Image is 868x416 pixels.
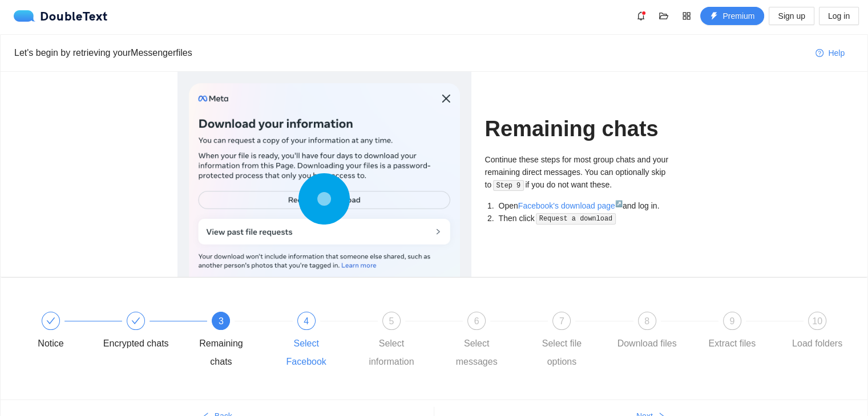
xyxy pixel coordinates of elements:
[806,44,854,62] button: question-circleHelp
[710,12,718,21] span: thunderbolt
[358,312,443,371] div: 5Select information
[389,316,394,326] span: 5
[518,201,623,210] a: Facebook's download page↗
[778,10,805,22] span: Sign up
[273,312,358,371] div: 4Select Facebook
[103,335,169,353] div: Encrypted chats
[14,46,806,60] div: Let's begin by retrieving your Messenger files
[812,316,822,326] span: 10
[559,316,564,326] span: 7
[103,312,188,353] div: Encrypted chats
[131,316,140,325] span: check
[496,199,691,212] li: Open and log in.
[792,335,842,353] div: Load folders
[819,7,859,25] button: Log in
[536,213,616,225] code: Request a download
[46,316,55,325] span: check
[14,10,108,22] a: logoDoubleText
[358,335,425,371] div: Select information
[729,316,734,326] span: 9
[708,335,756,353] div: Extract files
[18,312,103,353] div: Notice
[678,11,695,21] span: appstore
[677,7,696,25] button: appstore
[219,316,224,326] span: 3
[188,312,273,371] div: 3Remaining chats
[769,7,814,25] button: Sign up
[443,335,510,371] div: Select messages
[493,180,524,191] code: Step 9
[443,312,528,371] div: 6Select messages
[14,10,108,22] div: DoubleText
[528,312,613,371] div: 7Select file options
[304,316,309,326] span: 4
[632,7,650,25] button: bell
[485,153,691,191] p: Continue these steps for most group chats and your remaining direct messages. You can optionally ...
[14,10,40,22] img: logo
[474,316,479,326] span: 6
[273,335,340,371] div: Select Facebook
[485,116,691,142] h1: Remaining chats
[828,10,850,22] span: Log in
[644,316,649,326] span: 8
[784,312,850,353] div: 10Load folders
[828,47,845,59] span: Help
[614,312,699,353] div: 8Download files
[655,11,672,21] span: folder-open
[188,335,254,371] div: Remaining chats
[699,312,784,353] div: 9Extract files
[615,200,623,207] sup: ↗
[722,10,754,22] span: Premium
[496,212,691,225] li: Then click
[38,335,63,353] div: Notice
[528,335,595,371] div: Select file options
[815,49,823,58] span: question-circle
[632,11,649,21] span: bell
[700,7,764,25] button: thunderboltPremium
[655,7,673,25] button: folder-open
[617,335,677,353] div: Download files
